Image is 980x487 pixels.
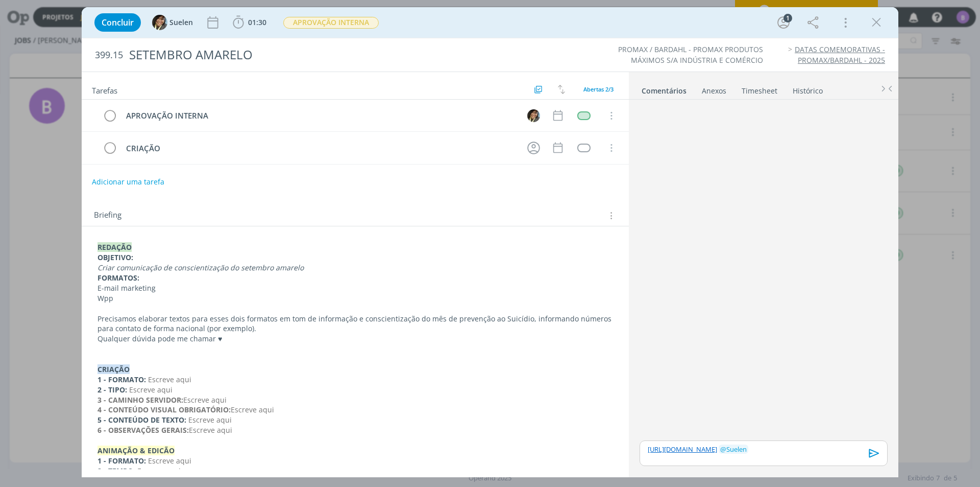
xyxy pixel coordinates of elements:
div: 1 [783,14,792,22]
a: DATAS COMEMORATIVAS - PROMAX/BARDAHL - 2025 [795,44,885,64]
strong: 1 - FORMATO: [97,375,146,384]
span: Abertas 2/3 [583,85,614,93]
button: Adicionar uma tarefa [91,173,165,191]
strong: OBJETIVO: [97,252,133,262]
a: Histórico [792,81,823,96]
strong: FORMATOS: [97,273,139,283]
a: [URL][DOMAIN_NAME] [648,445,717,454]
button: Concluir [94,13,141,32]
span: Briefing [94,209,121,222]
span: Escreve aqui [231,405,274,414]
div: APROVAÇÃO INTERNA [121,109,518,122]
span: 399.15 [95,50,123,61]
span: Escreve aqui [148,456,191,466]
span: Escreve aqui [137,466,181,476]
img: S [527,109,540,122]
strong: CRIAÇÃO [97,364,130,374]
span: @ [720,445,726,454]
p: Wpp [97,293,613,304]
button: SSuelen [152,15,193,30]
span: Escreve aqui [183,395,227,405]
span: Suelen [720,445,747,454]
p: Precisamos elaborar textos para esses dois formatos em tom de informação e conscientização do mês... [97,314,613,334]
span: Tarefas [92,83,117,96]
span: Escreve aqui [148,375,191,384]
strong: ANIMAÇÃO & EDICÃO [97,446,175,455]
p: Qualquer dúvida pode me chamar ♥ [97,334,613,344]
button: 1 [775,14,792,31]
strong: 4 - CONTEÚDO VISUAL OBRIGATÓRIO: [97,405,231,414]
a: Comentários [641,81,687,96]
div: dialog [82,7,898,477]
img: S [152,15,167,30]
div: SETEMBRO AMARELO [125,42,552,67]
img: arrow-down-up.svg [558,85,565,94]
strong: 6 - OBSERVAÇÕES GERAIS: [97,425,189,435]
span: Escreve aqui [189,425,232,435]
span: Suelen [169,19,193,26]
span: Escreve aqui [129,385,173,395]
div: CRIAÇÃO [121,142,518,155]
em: Criar comunicação de conscientização do setembro amarelo [97,263,304,272]
span: Concluir [102,18,134,27]
div: Anexos [702,86,726,96]
strong: 5 - CONTEÚDO DE TEXTO: [97,415,186,425]
strong: 1 - FORMATO: [97,456,146,466]
strong: 3 - CAMINHO SERVIDOR: [97,395,183,405]
span: Escreve aqui [188,415,232,425]
strong: 2 - TEMPO: [97,466,135,476]
strong: REDAÇÃO [97,242,132,252]
p: E-mail marketing [97,283,613,293]
button: S [526,108,541,123]
strong: 2 - TIPO: [97,385,127,395]
a: PROMAX / BARDAHL - PROMAX PRODUTOS MÁXIMOS S/A INDÚSTRIA E COMÉRCIO [618,44,763,64]
span: APROVAÇÃO INTERNA [283,17,379,29]
button: APROVAÇÃO INTERNA [283,16,379,29]
button: 01:30 [230,14,269,31]
span: 01:30 [248,17,266,27]
a: Timesheet [741,81,778,96]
